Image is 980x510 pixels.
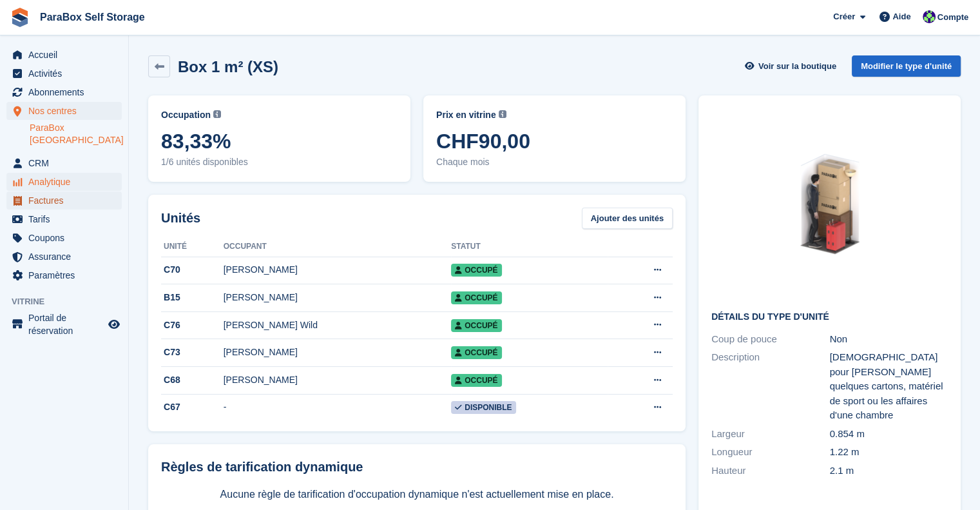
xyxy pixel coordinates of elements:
[28,83,106,101] span: Abonnements
[451,319,501,332] span: Occupé
[28,266,106,284] span: Paramètres
[937,11,968,24] span: Compte
[6,83,122,101] a: menu
[892,10,910,23] span: Aide
[161,291,224,304] div: B15
[224,394,452,421] td: -
[28,173,106,191] span: Analytique
[106,317,122,332] a: Boutique d'aperçu
[830,427,948,442] div: 0.854 m
[923,10,936,23] img: Tess Bédat
[30,122,122,146] a: ParaBox [GEOGRAPHIC_DATA]
[6,46,122,64] a: menu
[852,55,961,77] a: Modifier le type d'unité
[6,64,122,83] a: menu
[436,155,673,169] span: Chaque mois
[28,229,106,247] span: Coupons
[161,208,200,228] h2: Unités
[28,210,106,228] span: Tarifs
[6,191,122,210] a: menu
[830,332,948,347] div: Non
[436,130,673,153] span: CHF90,00
[6,311,122,337] a: menu
[744,55,841,77] a: Voir sur la boutique
[161,319,224,332] div: C76
[758,60,836,73] span: Voir sur la boutique
[224,373,452,387] div: [PERSON_NAME]
[6,173,122,191] a: menu
[224,237,452,257] th: Occupant
[28,154,106,172] span: CRM
[582,208,673,229] a: Ajouter des unités
[10,8,30,27] img: stora-icon-8386f47178a22dfd0bd8f6a31ec36ba5ce8667c1dd55bd0f319d3a0aa187defe.svg
[28,102,106,120] span: Nos centres
[6,154,122,172] a: menu
[830,350,948,423] div: [DEMOGRAPHIC_DATA] pour [PERSON_NAME] quelques cartons, matériel de sport ou les affaires d'une c...
[161,373,224,387] div: C68
[224,291,452,304] div: [PERSON_NAME]
[224,263,452,277] div: [PERSON_NAME]
[451,264,501,277] span: Occupé
[451,237,608,257] th: Statut
[161,457,673,476] div: Règles de tarification dynamique
[499,110,506,118] img: icon-info-grey-7440780725fd019a000dd9b08b2336e03edf1995a4989e88bcd33f0948082b44.svg
[733,108,927,302] img: box%20XXS%201mq.png
[224,319,452,332] div: [PERSON_NAME] Wild
[35,6,150,28] a: ParaBox Self Storage
[451,374,501,387] span: Occupé
[161,130,398,153] span: 83,33%
[711,427,830,442] div: Largeur
[161,487,673,502] p: Aucune règle de tarification d'occupation dynamique n'est actuellement mise en place.
[161,155,398,169] span: 1/6 unités disponibles
[161,237,224,257] th: Unité
[28,311,106,337] span: Portail de réservation
[6,102,122,120] a: menu
[451,346,501,359] span: Occupé
[28,46,106,64] span: Accueil
[451,291,501,304] span: Occupé
[28,64,106,83] span: Activités
[6,266,122,284] a: menu
[161,108,211,122] span: Occupation
[161,346,224,359] div: C73
[12,295,128,308] span: Vitrine
[6,229,122,247] a: menu
[711,464,830,478] div: Hauteur
[830,445,948,460] div: 1.22 m
[28,248,106,266] span: Assurance
[711,332,830,347] div: Coup de pouce
[711,445,830,460] div: Longueur
[161,263,224,277] div: C70
[178,58,278,75] h2: Box 1 m² (XS)
[833,10,855,23] span: Créer
[161,400,224,414] div: C67
[224,346,452,359] div: [PERSON_NAME]
[213,110,221,118] img: icon-info-grey-7440780725fd019a000dd9b08b2336e03edf1995a4989e88bcd33f0948082b44.svg
[451,401,515,414] span: Disponible
[711,312,948,322] h2: Détails du type d'unité
[6,210,122,228] a: menu
[6,248,122,266] a: menu
[830,464,948,478] div: 2.1 m
[436,108,496,122] span: Prix en vitrine
[711,350,830,423] div: Description
[28,191,106,210] span: Factures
